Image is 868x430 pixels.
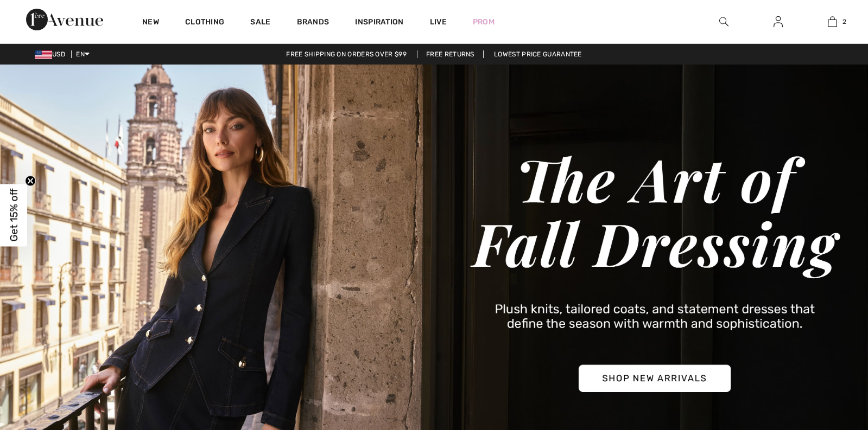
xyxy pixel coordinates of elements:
a: Free Returns [417,50,484,58]
a: Lowest Price Guarantee [485,50,591,58]
button: Close teaser [25,175,36,186]
span: USD [35,50,69,58]
img: My Bag [828,15,837,28]
a: Prom [473,16,495,28]
img: 1ère Avenue [26,9,103,30]
img: US Dollar [35,50,52,59]
a: Free shipping on orders over $99 [277,50,415,58]
a: Brands [297,17,330,29]
span: EN [76,50,90,58]
a: 2 [806,15,859,28]
a: Clothing [185,17,224,29]
a: Sale [250,17,270,29]
a: Sign In [765,15,791,29]
img: My Info [774,15,783,28]
a: Live [430,16,447,28]
img: search the website [719,15,728,28]
a: New [142,17,159,29]
span: 2 [842,17,846,27]
span: Get 15% off [8,189,20,242]
span: Inspiration [355,17,403,29]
